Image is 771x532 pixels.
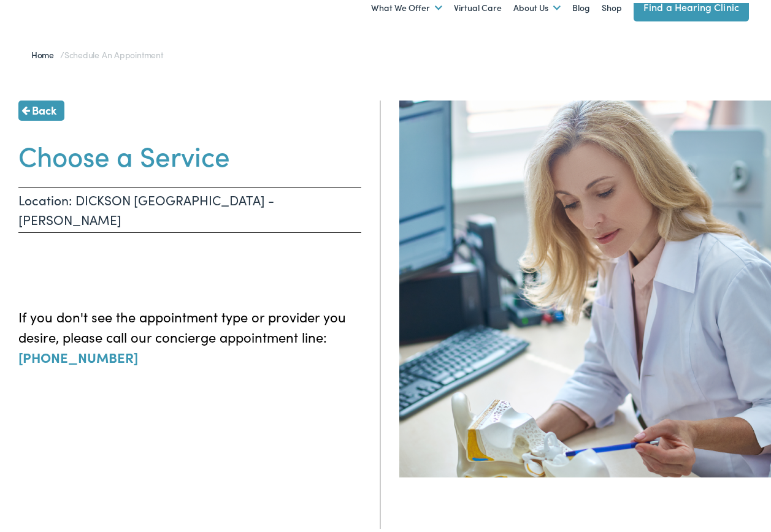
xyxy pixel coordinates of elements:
[18,136,361,169] h1: Choose a Service
[32,99,56,115] span: Back
[31,45,60,58] a: Home
[18,184,361,230] p: Location: DICKSON [GEOGRAPHIC_DATA] - [PERSON_NAME]
[64,45,163,58] span: Schedule An Appointment
[18,344,138,363] a: [PHONE_NUMBER]
[31,45,163,58] span: /
[18,97,64,118] a: Back
[18,303,361,364] p: If you don't see the appointment type or provider you desire, please call our concierge appointme...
